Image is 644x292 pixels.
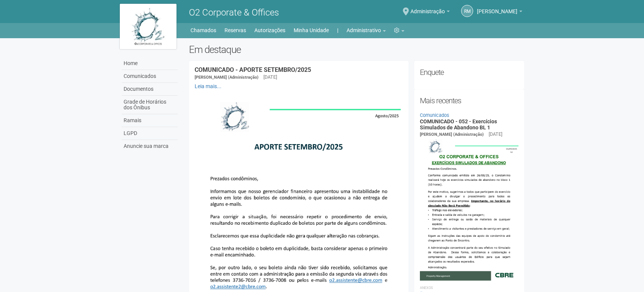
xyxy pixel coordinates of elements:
[122,127,178,140] a: LGPD
[410,9,450,16] a: Administração
[122,57,178,70] a: Home
[477,1,517,14] span: Rogério Machado
[420,67,519,78] h2: Enquete
[120,4,176,49] img: logo.jpg
[195,75,259,80] span: [PERSON_NAME] (Administração)
[420,138,519,280] img: COMUNICADO%20-%20052%20-%20Exerc%C3%ADcios%20Simulados%20de%20Abandono%20BL%201.jpg
[461,5,473,17] a: RM
[195,66,311,73] a: COMUNICADO - APORTE SETEMBRO/2025
[420,284,519,291] li: Anexos
[394,25,404,36] a: Configurações
[224,25,246,36] a: Reservas
[263,74,277,81] div: [DATE]
[477,9,522,16] a: [PERSON_NAME]
[420,118,497,130] a: COMUNICADO - 052 - Exercícios Simulados de Abandono BL 1
[420,112,449,118] a: Comunicados
[254,25,285,36] a: Autorizações
[294,25,329,36] a: Minha Unidade
[347,25,386,36] a: Administrativo
[420,95,519,106] h2: Mais recentes
[337,25,338,36] a: |
[420,132,484,137] span: [PERSON_NAME] (Administração)
[195,83,221,89] a: Leia mais...
[122,83,178,96] a: Documentos
[489,131,502,138] div: [DATE]
[122,114,178,127] a: Ramais
[190,25,216,36] a: Chamados
[189,7,279,18] span: O2 Corporate & Offices
[410,1,445,14] span: Administração
[122,140,178,152] a: Anuncie sua marca
[122,70,178,83] a: Comunicados
[189,44,524,55] h2: Em destaque
[122,96,178,114] a: Grade de Horários dos Ônibus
